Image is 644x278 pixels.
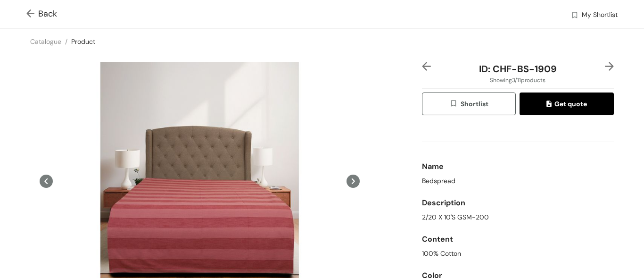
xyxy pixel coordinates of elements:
button: wishlistShortlist [422,93,516,115]
img: Go back [26,9,38,19]
img: left [422,62,431,71]
img: wishlist [570,11,579,21]
span: Showing 3 / 11 products [490,76,545,84]
div: Description [422,194,614,212]
a: Product [71,37,95,46]
div: 100% Cotton [422,249,614,259]
div: Content [422,230,614,249]
span: Get quote [546,99,587,109]
span: Back [26,8,57,20]
span: Shortlist [449,99,488,110]
span: / [65,37,67,46]
img: right [605,62,614,71]
span: ID: CHF-BS-1909 [479,63,557,75]
a: Catalogue [30,37,61,46]
img: quote [546,101,554,109]
div: Bedspread [422,176,614,186]
span: My Shortlist [582,10,618,21]
span: 2/20 X 10'S GSM-200 [422,212,489,222]
div: Name [422,157,614,176]
button: quoteGet quote [520,93,614,115]
img: wishlist [449,99,461,110]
